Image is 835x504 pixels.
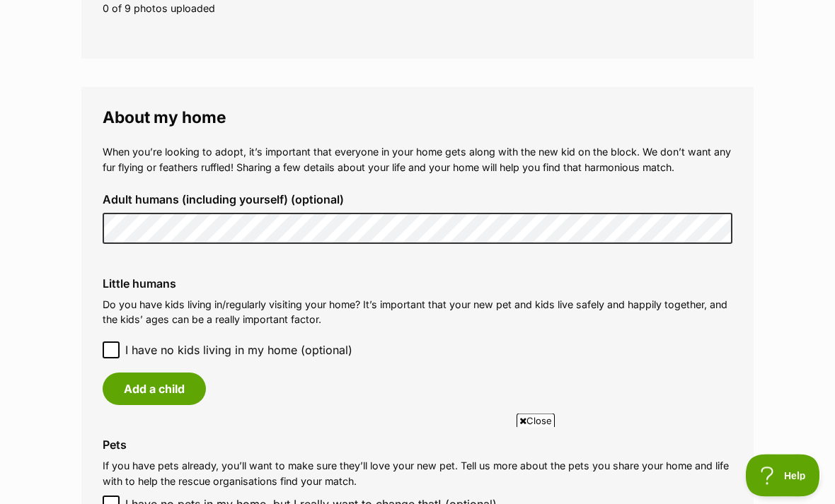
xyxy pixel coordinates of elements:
label: Adult humans (including yourself) (optional) [103,194,732,206]
iframe: Advertisement [74,433,761,497]
button: Add a child [103,373,206,406]
span: Close [517,414,555,428]
legend: About my home [103,109,732,127]
p: When you’re looking to adopt, it’s important that everyone in your home gets along with the new k... [103,145,732,175]
label: Little humans [103,278,732,291]
p: 0 of 9 photos uploaded [103,1,732,16]
p: Do you have kids living in/regularly visiting your home? It’s important that your new pet and kid... [103,298,732,328]
iframe: Help Scout Beacon - Open [746,455,821,497]
span: I have no kids living in my home (optional) [125,342,352,359]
